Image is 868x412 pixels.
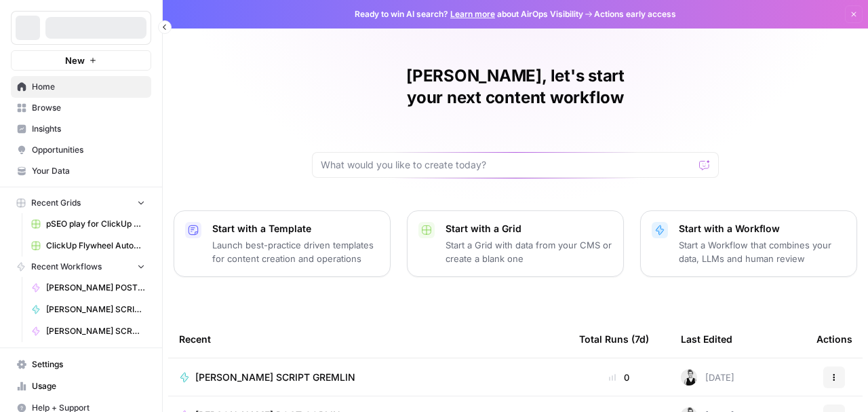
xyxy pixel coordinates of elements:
button: Recent Grids [11,193,151,213]
a: Learn more [450,9,495,19]
div: 0 [579,371,659,384]
a: Your Data [11,160,151,182]
p: Start with a Template [212,222,379,236]
span: Usage [32,380,145,392]
div: [DATE] [681,369,734,386]
a: [PERSON_NAME] SCRIPT GREMLIN [25,299,151,320]
h1: [PERSON_NAME], let's start your next content workflow [312,65,719,109]
span: Recent Workflows [31,261,102,273]
span: Home [32,81,145,93]
button: Start with a WorkflowStart a Workflow that combines your data, LLMs and human review [640,210,857,277]
button: Start with a TemplateLaunch best-practice driven templates for content creation and operations [174,210,391,277]
span: [PERSON_NAME] POST GOBLIN [46,282,145,294]
span: Ready to win AI search? about AirOps Visibility [355,8,583,20]
a: Opportunities [11,139,151,161]
a: [PERSON_NAME] SCRIPT GREMLIN [179,371,557,384]
a: pSEO play for ClickUp Grid [25,213,151,235]
div: Actions [816,320,852,358]
span: Your Data [32,165,145,177]
a: [PERSON_NAME] POST GOBLIN [25,277,151,299]
div: Total Runs (7d) [579,320,649,358]
img: h8l4ltxike1rxd1o33hfkolo5n5x [681,369,697,386]
span: [PERSON_NAME] SCROLL SNAP [46,325,145,337]
a: Insights [11,118,151,140]
span: New [65,54,85,67]
span: Browse [32,102,145,114]
span: Opportunities [32,144,145,156]
p: Start a Grid with data from your CMS or create a blank one [446,238,612,265]
a: Settings [11,354,151,375]
a: ClickUp Flywheel Automation Grid for Reddit [25,235,151,257]
input: What would you like to create today? [321,158,694,172]
a: Browse [11,97,151,119]
button: Start with a GridStart a Grid with data from your CMS or create a blank one [407,210,624,277]
span: Actions early access [594,8,676,20]
span: Recent Grids [31,197,81,209]
span: [PERSON_NAME] SCRIPT GREMLIN [195,371,355,384]
p: Start a Workflow that combines your data, LLMs and human review [679,238,846,265]
p: Start with a Grid [446,222,612,236]
button: New [11,50,151,71]
p: Start with a Workflow [679,222,846,236]
span: pSEO play for ClickUp Grid [46,218,145,230]
span: Insights [32,123,145,135]
div: Last Edited [681,320,732,358]
button: Recent Workflows [11,257,151,277]
p: Launch best-practice driven templates for content creation and operations [212,238,379,265]
a: Usage [11,375,151,397]
span: [PERSON_NAME] SCRIPT GREMLIN [46,303,145,316]
span: ClickUp Flywheel Automation Grid for Reddit [46,240,145,252]
a: [PERSON_NAME] SCROLL SNAP [25,320,151,342]
div: Recent [179,320,557,358]
a: Home [11,76,151,98]
span: Settings [32,358,145,371]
